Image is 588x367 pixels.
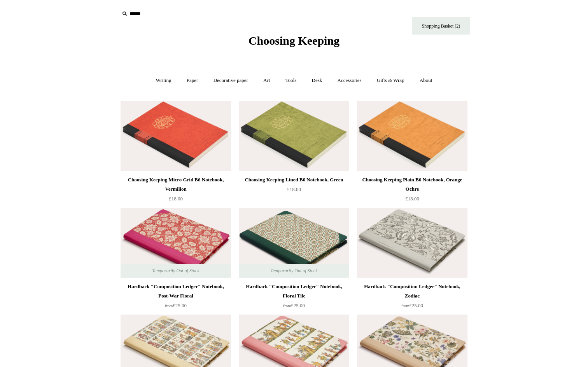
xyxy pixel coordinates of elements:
[248,34,339,47] span: Choosing Keeping
[401,304,409,308] span: from
[357,175,467,207] a: Choosing Keeping Plain B6 Notebook, Orange Ochre £18.00
[413,70,439,91] a: About
[331,70,369,91] a: Accessories
[121,208,231,278] a: Hardback "Composition Ledger" Notebook, Post-War Floral Hardback "Composition Ledger" Notebook, P...
[359,175,465,194] div: Choosing Keeping Plain B6 Notebook, Orange Ochre
[121,282,231,314] a: Hardback "Composition Ledger" Notebook, Post-War Floral from£25.00
[122,282,229,301] div: Hardback "Composition Ledger" Notebook, Post-War Floral
[144,264,207,278] span: Temporarily Out of Stock
[412,17,470,35] a: Shopping Basket (2)
[149,70,178,91] a: Writing
[239,208,349,278] img: Hardback "Composition Ledger" Notebook, Floral Tile
[241,175,347,184] div: Choosing Keeping Lined B6 Notebook, Green
[283,304,291,308] span: from
[180,70,205,91] a: Paper
[241,282,347,301] div: Hardback "Composition Ledger" Notebook, Floral Tile
[305,70,329,91] a: Desk
[121,175,231,207] a: Choosing Keeping Micro Grid B6 Notebook, Vermilion £18.00
[357,101,467,171] a: Choosing Keeping Plain B6 Notebook, Orange Ochre Choosing Keeping Plain B6 Notebook, Orange Ochre
[357,208,467,278] a: Hardback "Composition Ledger" Notebook, Zodiac Hardback "Composition Ledger" Notebook, Zodiac
[287,186,301,192] span: £18.00
[239,101,349,171] a: Choosing Keeping Lined B6 Notebook, Green Choosing Keeping Lined B6 Notebook, Green
[283,303,305,308] span: £25.00
[405,196,419,202] span: £18.00
[256,70,277,91] a: Art
[165,303,187,308] span: £25.00
[248,40,339,46] a: Choosing Keeping
[121,208,231,278] img: Hardback "Composition Ledger" Notebook, Post-War Floral
[165,304,173,308] span: from
[359,282,465,301] div: Hardback "Composition Ledger" Notebook, Zodiac
[357,282,467,314] a: Hardback "Composition Ledger" Notebook, Zodiac from£25.00
[239,175,349,207] a: Choosing Keeping Lined B6 Notebook, Green £18.00
[121,101,231,171] a: Choosing Keeping Micro Grid B6 Notebook, Vermilion Choosing Keeping Micro Grid B6 Notebook, Vermi...
[121,101,231,171] img: Choosing Keeping Micro Grid B6 Notebook, Vermilion
[370,70,411,91] a: Gifts & Wrap
[357,101,467,171] img: Choosing Keeping Plain B6 Notebook, Orange Ochre
[239,208,349,278] a: Hardback "Composition Ledger" Notebook, Floral Tile Hardback "Composition Ledger" Notebook, Flora...
[122,175,229,194] div: Choosing Keeping Micro Grid B6 Notebook, Vermilion
[206,70,255,91] a: Decorative paper
[169,196,183,202] span: £18.00
[239,282,349,314] a: Hardback "Composition Ledger" Notebook, Floral Tile from£25.00
[278,70,304,91] a: Tools
[239,101,349,171] img: Choosing Keeping Lined B6 Notebook, Green
[357,208,467,278] img: Hardback "Composition Ledger" Notebook, Zodiac
[262,264,325,278] span: Temporarily Out of Stock
[401,303,423,308] span: £25.00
